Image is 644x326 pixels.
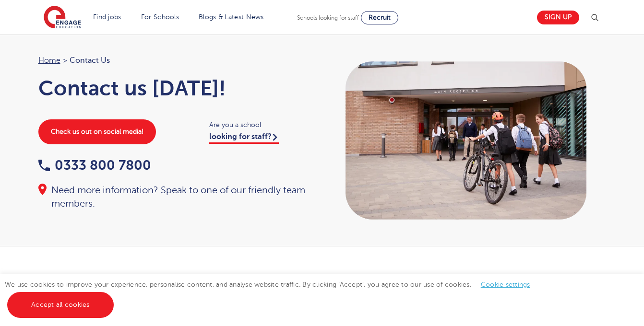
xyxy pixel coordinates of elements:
span: Schools looking for staff [297,14,359,21]
a: Blogs & Latest News [199,13,264,21]
span: We use cookies to improve your experience, personalise content, and analyse website traffic. By c... [5,281,540,308]
a: Home [38,56,60,65]
a: Sign up [537,11,579,24]
div: Need more information? Speak to one of our friendly team members. [38,184,313,210]
a: 0333 800 7800 [38,158,151,173]
h1: Contact us [DATE]! [38,76,313,100]
span: Contact Us [70,54,110,67]
a: Accept all cookies [7,292,114,318]
a: Find jobs [93,13,121,21]
a: Cookie settings [481,281,530,288]
nav: breadcrumb [38,54,313,67]
a: looking for staff? [209,132,279,144]
span: > [63,56,67,65]
a: For Schools [141,13,179,21]
a: Check us out on social media! [38,119,156,144]
span: Recruit [369,14,391,21]
img: Engage Education [44,6,81,30]
a: Recruit [361,11,398,24]
span: Are you a school [209,119,312,130]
